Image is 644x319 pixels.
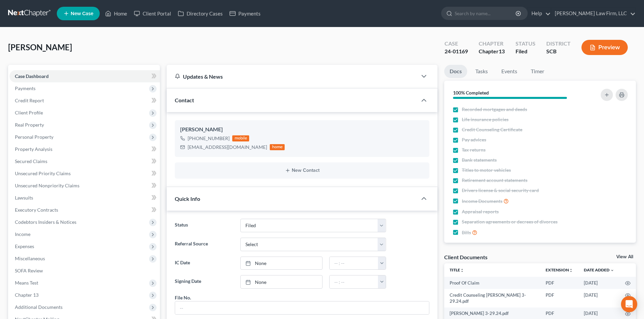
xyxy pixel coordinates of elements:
span: Bills [462,229,471,236]
a: None [241,257,322,270]
a: Extensionunfold_more [546,267,573,272]
span: [PERSON_NAME] [8,42,72,52]
span: Income Documents [462,198,502,205]
span: Credit Counseling Certificate [462,126,522,133]
div: Chapter [479,40,505,48]
a: Help [528,7,551,20]
span: Titles to motor vehicles [462,167,511,174]
label: Referral Source [171,238,237,251]
a: Date Added expand_more [584,267,614,272]
span: Executory Contracts [15,207,58,213]
span: Quick Info [175,195,200,202]
div: Updates & News [175,73,409,80]
a: Secured Claims [9,155,160,167]
label: Signing Date [171,275,237,289]
span: Pay advices [462,136,486,143]
button: New Contact [180,168,424,173]
span: Means Test [15,280,38,286]
span: Miscellaneous [15,256,45,261]
a: Lawsuits [9,192,160,204]
a: Timer [525,65,550,78]
span: New Case [71,11,93,16]
div: [PHONE_NUMBER] [188,135,230,142]
div: Chapter [479,48,505,55]
div: Filed [516,48,535,55]
span: Recorded mortgages and deeds [462,106,527,113]
a: Property Analysis [9,143,160,155]
a: Payments [226,7,264,20]
span: Income [15,231,30,237]
a: Home [102,7,130,20]
a: Case Dashboard [9,70,160,82]
td: Proof Of Claim [444,277,540,289]
strong: 100% Completed [453,90,489,96]
div: [PERSON_NAME] [180,126,424,134]
span: Lawsuits [15,195,33,201]
span: Credit Report [15,98,44,103]
span: Real Property [15,122,44,128]
i: expand_more [610,268,614,272]
i: unfold_more [460,268,464,272]
span: Unsecured Priority Claims [15,170,71,176]
label: Status [171,219,237,232]
div: Case [445,40,468,48]
span: Client Profile [15,110,43,115]
a: Directory Cases [174,7,226,20]
input: -- [175,301,429,314]
span: Bank statements [462,157,497,163]
span: Codebtors Insiders & Notices [15,219,76,225]
span: Property Analysis [15,146,52,152]
td: PDF [540,289,578,308]
a: SOFA Review [9,265,160,277]
i: unfold_more [569,268,573,272]
div: File No. [175,294,191,301]
span: Payments [15,85,35,91]
label: IC Date [171,257,237,270]
td: Credit Counseling [PERSON_NAME] 3-29.24.pdf [444,289,540,308]
div: SCB [546,48,571,55]
span: Retirement account statements [462,177,527,184]
input: -- : -- [330,275,378,288]
div: mobile [232,135,249,141]
span: Secured Claims [15,158,47,164]
td: [DATE] [578,289,620,308]
div: [EMAIL_ADDRESS][DOMAIN_NAME] [188,144,267,151]
span: Drivers license & social security card [462,187,539,194]
span: Contact [175,97,194,103]
a: Executory Contracts [9,204,160,216]
span: Appraisal reports [462,208,499,215]
a: None [241,275,322,288]
span: Expenses [15,243,34,249]
td: PDF [540,277,578,289]
input: Search by name... [455,7,517,20]
a: Docs [444,65,467,78]
div: Client Documents [444,254,487,261]
span: Case Dashboard [15,73,49,79]
span: Life insurance policies [462,116,508,123]
a: Client Portal [130,7,174,20]
td: [DATE] [578,277,620,289]
span: Additional Documents [15,304,63,310]
a: Credit Report [9,95,160,107]
span: 13 [499,48,505,54]
div: District [546,40,571,48]
a: Unsecured Nonpriority Claims [9,180,160,192]
span: Personal Property [15,134,53,140]
div: Open Intercom Messenger [621,296,637,312]
span: Chapter 13 [15,292,39,298]
a: Titleunfold_more [450,267,464,272]
span: Unsecured Nonpriority Claims [15,183,79,188]
span: Separation agreements or decrees of divorces [462,218,557,225]
button: Preview [581,40,628,55]
a: Unsecured Priority Claims [9,167,160,180]
a: View All [616,255,633,259]
div: 24-01169 [445,48,468,55]
a: [PERSON_NAME] Law Firm, LLC [551,7,636,20]
span: SOFA Review [15,268,43,273]
input: -- : -- [330,257,378,270]
span: Tax returns [462,147,485,153]
a: Events [496,65,523,78]
div: home [270,144,285,150]
a: Tasks [470,65,493,78]
div: Status [516,40,535,48]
